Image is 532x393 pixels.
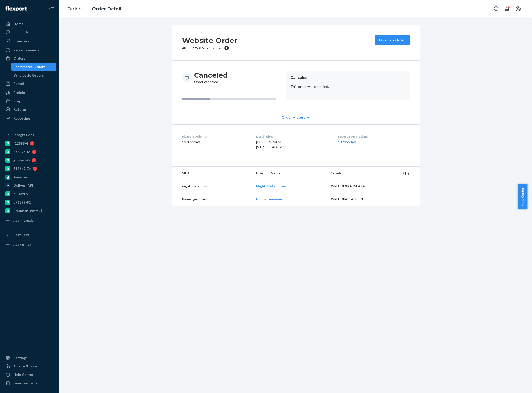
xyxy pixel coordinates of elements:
th: Product Name [252,167,326,180]
div: Returns [13,107,27,112]
div: Replenishments [13,48,40,52]
dd: 137055340 [182,140,248,145]
a: Orders [3,54,56,62]
a: Night Metabolism [256,184,286,188]
a: Inventory [3,37,56,45]
button: Open notifications [502,4,512,14]
th: Qty [380,167,420,180]
a: 6e639d-fc [3,148,56,156]
dt: Destination [256,134,330,139]
div: Deliverr API [13,183,33,188]
button: Open account menu [513,4,523,14]
a: Orders [67,6,83,12]
a: a76299-82 [3,198,56,206]
div: Wholesale Orders [14,73,44,78]
span: [PERSON_NAME] [STREET_ADDRESS] [256,140,288,149]
div: Integrations [13,132,34,137]
div: Freight [13,90,26,95]
td: 3 [380,180,420,193]
div: Amazon [13,175,27,180]
div: Prep [13,99,21,104]
div: Add Fast Tag [13,242,31,247]
div: a76299-82 [13,200,31,205]
a: Wholesale Orders [11,71,57,79]
a: Prep [3,97,56,105]
a: Parcel [3,80,56,88]
div: Fast Tags [13,232,29,237]
span: • [207,46,208,50]
div: gnzsuz-v5 [13,158,30,163]
a: Returns [3,105,56,113]
div: 6e639d-fc [13,149,30,154]
a: Add Integration [3,217,56,225]
th: Details [326,167,380,180]
td: night_metabolism [172,180,252,193]
div: Talk to Support [13,364,39,369]
div: [PERSON_NAME] [13,208,42,213]
img: Flexport logo [5,6,27,11]
div: Reporting [13,116,30,121]
div: Order canceled [194,71,228,84]
span: Standard [209,46,224,50]
td: Bioma_gummies [172,193,252,206]
a: 5176b9-7b [3,165,56,173]
a: gnzsuz-v5 [3,156,56,164]
header: Canceled [290,75,406,80]
button: Fast Tags [3,231,56,239]
a: 137055340 [338,140,356,144]
div: Inventory [13,39,29,44]
a: Freight [3,89,56,97]
div: DSKU: DB4S54SBSKE [330,197,376,202]
div: Parcel [13,81,24,86]
a: Settings [3,354,56,362]
div: f12898-4 [13,141,28,146]
div: Ecommerce Orders [14,64,45,69]
a: f12898-4 [3,139,56,147]
h3: Canceled [194,71,228,79]
dt: Buyer Order Tracking [338,134,409,139]
a: Inbounds [3,28,56,36]
ol: breadcrumbs [63,2,125,16]
a: Reporting [3,114,56,122]
button: Give Feedback [3,379,56,387]
div: Orders [13,56,25,61]
div: Add Integration [13,218,35,223]
a: Order Detail [92,6,121,12]
button: Help Center [518,184,527,209]
h2: Website Order [182,35,238,46]
div: Give Feedback [13,381,37,386]
dt: Flexport Order ID [182,134,248,139]
button: Duplicate Order [375,35,410,45]
a: [PERSON_NAME] [3,207,56,215]
td: 3 [380,193,420,206]
div: 5176b9-7b [13,166,31,171]
div: Help Center [13,372,33,377]
a: pulsetto [3,190,56,198]
div: DSKU: DLXK4HSLAK4 [330,184,376,189]
p: # BIO-2760165 [182,46,238,51]
a: Home [3,20,56,28]
a: Bioma Gummies [256,197,283,201]
div: Settings [13,355,28,360]
div: Home [13,21,23,26]
div: Duplicate Order [379,38,405,43]
div: Inbounds [13,30,28,35]
a: Talk to Support [3,362,56,370]
th: SKU [172,167,252,180]
button: Close Navigation [47,4,56,14]
button: Open Search Box [491,4,501,14]
a: Help Center [3,371,56,379]
a: Deliverr API [3,182,56,189]
div: pulsetto [13,191,28,196]
a: Amazon [3,173,56,181]
p: This order was canceled. [290,84,406,89]
a: Ecommerce Orders [11,63,57,71]
span: Order History [282,115,305,120]
a: Add Fast Tag [3,241,56,249]
button: Integrations [3,131,56,139]
a: Replenishments [3,46,56,54]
